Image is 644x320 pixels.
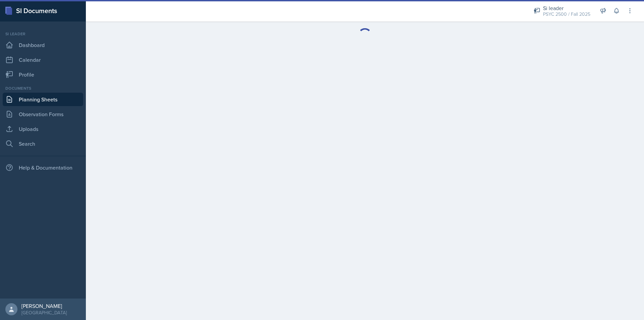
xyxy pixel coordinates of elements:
[21,309,67,316] div: [GEOGRAPHIC_DATA]
[3,137,83,150] a: Search
[3,85,83,91] div: Documents
[3,107,83,121] a: Observation Forms
[3,68,83,81] a: Profile
[543,11,590,18] div: PSYC 2500 / Fall 2025
[3,93,83,106] a: Planning Sheets
[3,53,83,66] a: Calendar
[3,38,83,52] a: Dashboard
[21,303,67,309] div: [PERSON_NAME]
[3,31,83,37] div: Si leader
[543,4,590,12] div: Si leader
[3,122,83,136] a: Uploads
[3,161,83,174] div: Help & Documentation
